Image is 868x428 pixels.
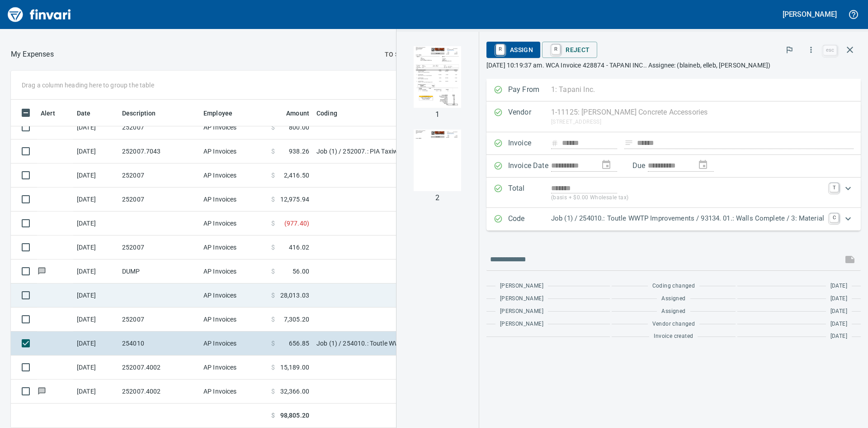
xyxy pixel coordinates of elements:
p: Total [508,183,551,202]
span: $ [271,339,275,348]
span: [PERSON_NAME] [500,294,543,303]
span: Alert [41,108,55,119]
span: $ [271,291,275,300]
p: (basis + $0.00 Wholesale tax) [551,193,824,202]
span: $ [271,267,275,276]
span: 28,013.03 [280,291,309,300]
h5: [PERSON_NAME] [783,10,837,19]
td: [DATE] [73,212,118,236]
td: 252007 [118,236,200,260]
span: 56.00 [292,267,309,276]
td: AP Invoices [200,284,268,308]
span: [DATE] [830,332,847,341]
span: Coding changed [652,282,695,291]
span: [PERSON_NAME] [500,320,543,329]
a: C [830,213,839,222]
td: AP Invoices [200,236,268,260]
span: 2,416.50 [284,171,309,180]
td: 252007 [118,308,200,332]
p: 2 [435,192,439,203]
button: Flag [779,40,799,60]
td: [DATE] [73,284,118,308]
div: Expand [486,178,861,208]
td: AP Invoices [200,188,268,212]
span: 938.26 [289,147,309,156]
button: [PERSON_NAME] [780,7,839,21]
td: [DATE] [73,356,118,380]
td: [DATE] [73,115,118,139]
div: Expand [486,208,861,231]
span: Coding [316,108,337,119]
td: 254010 [118,332,200,356]
p: My Expenses [11,49,54,60]
a: R [496,44,505,54]
td: 252007 [118,164,200,188]
img: Page 2 [407,130,468,191]
span: Amount [274,108,309,119]
span: ( 977.40 ) [284,219,309,228]
td: [DATE] [73,139,118,164]
td: Job (1) / 254010.: Toutle WWTP Improvements / 93134. 01.: Walls Complete / 3: Material [313,332,539,356]
td: 252007 [118,115,200,139]
td: [DATE] [73,188,118,212]
span: Description [122,108,168,119]
td: 252007.7043 [118,139,200,164]
p: Drag a column heading here to group the table [22,81,154,90]
td: 252007 [118,188,200,212]
span: This records your message into the invoice and notifies anyone mentioned [839,249,861,270]
span: 800.00 [289,123,309,132]
td: AP Invoices [200,332,268,356]
td: DUMP [118,260,200,284]
button: RReject [542,42,597,58]
td: 252007.4002 [118,356,200,380]
td: [DATE] [73,236,118,260]
td: 252007.4002 [118,380,200,404]
td: AP Invoices [200,308,268,332]
button: More [801,40,821,60]
td: AP Invoices [200,115,268,139]
td: AP Invoices [200,380,268,404]
td: [DATE] [73,164,118,188]
p: [DATE] 10:19:37 am. WCA Invoice 428874 - TAPANI INC.. Assignee: (blaineb, elleb, [PERSON_NAME]) [486,61,861,70]
span: Alert [41,108,67,119]
span: 98,805.20 [280,411,309,420]
span: $ [271,147,275,156]
span: Invoice created [654,332,693,341]
span: To Submit [385,49,420,60]
span: 656.85 [289,339,309,348]
span: $ [271,123,275,132]
td: Job (1) / 252007.: PIA Taxiway A West Rehabilitation / 1110. .: Sheet Rental (ea) / 5: Other [313,139,539,164]
td: [DATE] [73,308,118,332]
td: AP Invoices [200,164,268,188]
span: [DATE] [830,294,847,303]
span: $ [271,243,275,252]
a: R [552,44,560,54]
td: [DATE] [73,260,118,284]
span: Has messages [37,388,47,394]
span: Amount [286,108,309,119]
button: RAssign [486,42,540,58]
span: $ [271,219,275,228]
td: AP Invoices [200,356,268,380]
a: esc [823,45,837,55]
span: $ [271,315,275,324]
span: Employee [203,108,244,119]
span: [DATE] [830,307,847,316]
p: Code [508,213,551,225]
span: [PERSON_NAME] [500,307,543,316]
img: Finvari [5,4,73,25]
td: [DATE] [73,332,118,356]
span: $ [271,171,275,180]
span: 7,305.20 [284,315,309,324]
span: Assign [494,42,533,58]
span: Close invoice [821,39,861,61]
span: 32,366.00 [280,387,309,396]
span: [DATE] [830,320,847,329]
span: Assigned [661,294,685,303]
td: AP Invoices [200,139,268,164]
span: Employee [203,108,232,119]
span: $ [271,411,275,420]
nav: breadcrumb [11,49,54,60]
td: [DATE] [73,380,118,404]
